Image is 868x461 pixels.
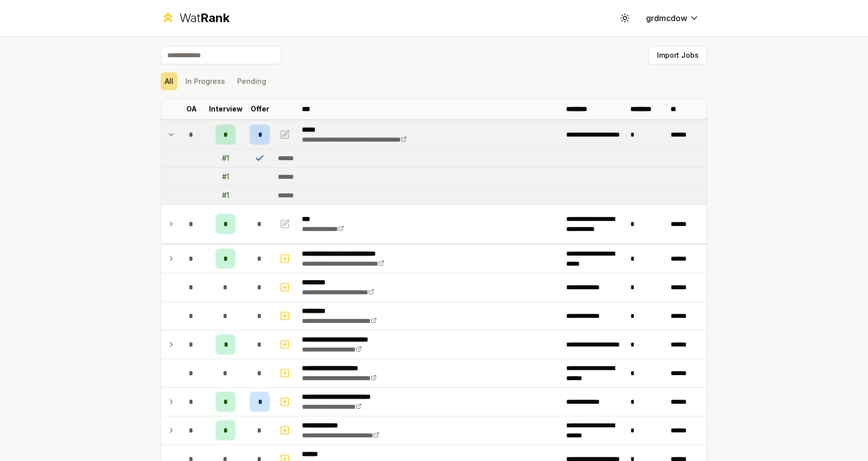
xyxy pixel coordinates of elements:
button: All [161,72,177,90]
span: grdmcdow [646,12,687,24]
button: Import Jobs [648,46,707,64]
div: # 1 [222,172,229,182]
p: Offer [251,104,269,114]
button: Pending [233,72,270,90]
div: # 1 [222,153,229,163]
div: Wat [179,10,230,26]
button: grdmcdow [638,9,707,27]
p: Interview [209,104,243,114]
button: In Progress [181,72,229,90]
span: Rank [200,11,230,25]
a: WatRank [161,10,230,26]
div: # 1 [222,190,229,200]
p: OA [186,104,197,114]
